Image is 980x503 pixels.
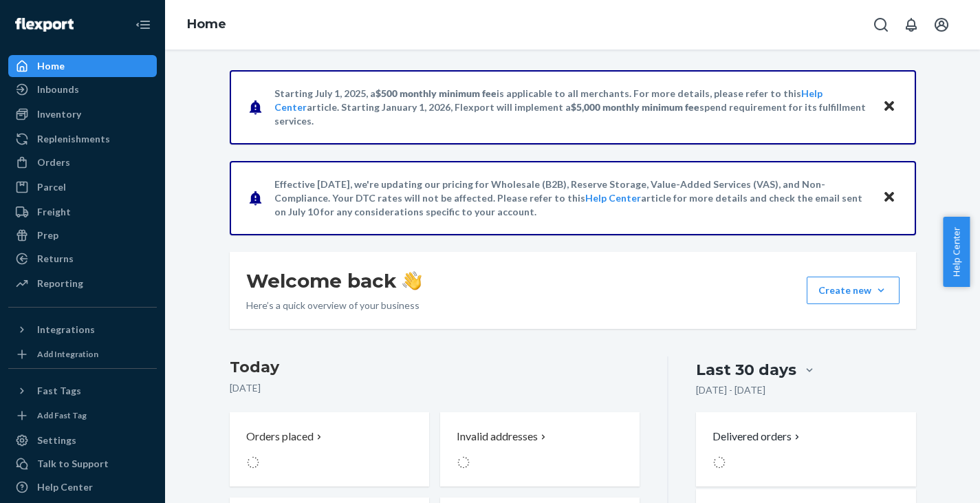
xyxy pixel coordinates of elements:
[696,383,765,397] p: [DATE] - [DATE]
[8,224,157,246] a: Prep
[246,268,422,293] h1: Welcome back
[897,11,925,39] button: Open notifications
[15,18,74,32] img: Flexport logo
[8,176,157,198] a: Parcel
[8,78,157,100] a: Inbounds
[37,457,109,471] div: Talk to Support
[37,480,93,494] div: Help Center
[230,356,640,378] h3: Today
[274,87,869,128] p: Starting July 1, 2025, a is applicable to all merchants. For more details, please refer to this a...
[246,299,422,312] p: Here’s a quick overview of your business
[8,55,157,77] a: Home
[246,429,314,445] p: Orders placed
[37,180,66,194] div: Parcel
[457,429,538,445] p: Invalid addresses
[8,453,157,475] a: Talk to Support
[8,272,157,295] a: Reporting
[928,11,955,39] button: Open account menu
[37,434,76,447] div: Settings
[571,101,699,113] span: $5,000 monthly minimum fee
[8,476,157,498] a: Help Center
[712,429,803,445] button: Delivered orders
[807,277,900,304] button: Create new
[8,380,157,402] button: Fast Tags
[880,188,898,208] button: Close
[37,348,98,360] div: Add Integration
[375,87,497,99] span: $500 monthly minimum fee
[440,412,640,486] button: Invalid addresses
[230,381,640,395] p: [DATE]
[37,132,110,146] div: Replenishments
[37,156,70,169] div: Orders
[8,201,157,223] a: Freight
[402,271,422,290] img: hand-wave emoji
[696,359,796,381] div: Last 30 days
[8,319,157,341] button: Integrations
[867,11,895,39] button: Open Search Box
[8,128,157,150] a: Replenishments
[37,59,65,73] div: Home
[8,248,157,270] a: Returns
[230,412,429,486] button: Orders placed
[8,429,157,451] a: Settings
[274,178,869,219] p: Effective [DATE], we're updating our pricing for Wholesale (B2B), Reserve Storage, Value-Added Se...
[37,205,71,219] div: Freight
[37,107,81,121] div: Inventory
[129,11,157,39] button: Close Navigation
[8,103,157,125] a: Inventory
[37,228,58,242] div: Prep
[943,217,970,287] button: Help Center
[585,192,641,204] a: Help Center
[187,17,226,32] a: Home
[8,407,157,424] a: Add Fast Tag
[37,384,81,398] div: Fast Tags
[880,97,898,117] button: Close
[37,277,83,290] div: Reporting
[37,409,87,421] div: Add Fast Tag
[176,5,237,45] ol: breadcrumbs
[8,151,157,173] a: Orders
[37,323,95,336] div: Integrations
[37,252,74,266] div: Returns
[8,346,157,363] a: Add Integration
[37,83,79,96] div: Inbounds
